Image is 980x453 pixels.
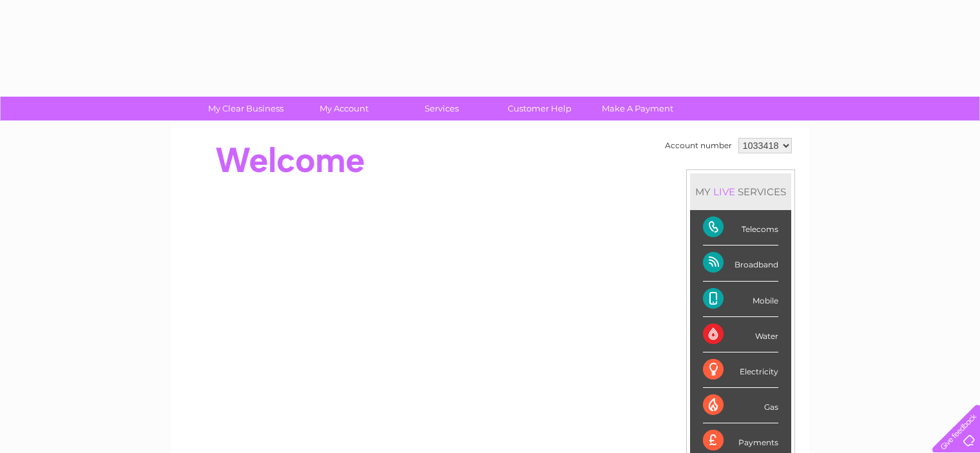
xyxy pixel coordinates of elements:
div: LIVE [711,186,738,198]
div: Telecoms [703,210,778,246]
a: Customer Help [486,97,593,120]
div: Electricity [703,352,778,388]
a: Services [389,97,495,120]
a: My Account [291,97,397,120]
div: MY SERVICES [690,173,791,210]
a: My Clear Business [193,97,299,120]
td: Account number [662,135,735,157]
div: Water [703,317,778,352]
div: Broadband [703,246,778,281]
div: Gas [703,388,778,423]
a: Make A Payment [584,97,691,120]
div: Mobile [703,282,778,317]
